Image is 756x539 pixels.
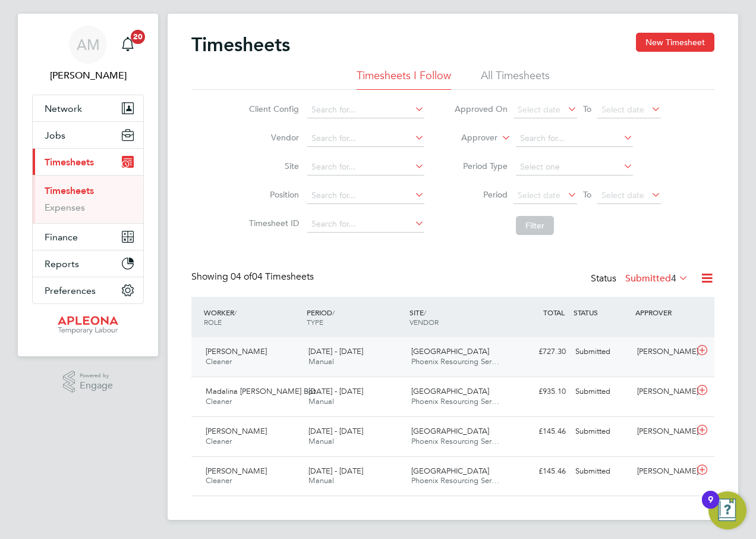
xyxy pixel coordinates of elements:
li: Timesheets I Follow [357,68,451,90]
span: Manual [308,356,334,366]
span: Timesheets [45,156,94,168]
span: Manual [308,475,334,485]
div: £145.46 [509,422,571,441]
a: Powered byEngage [63,371,114,393]
span: / [332,308,335,317]
a: 20 [116,26,140,64]
label: Timesheet ID [245,218,299,228]
button: Open Resource Center, 9 new notifications [708,491,746,529]
span: 4 [671,272,676,284]
span: Jobs [45,130,65,141]
a: AM[PERSON_NAME] [32,26,144,83]
span: 04 of [231,271,252,283]
span: Phoenix Resourcing Ser… [411,356,499,366]
span: Select date [518,190,560,200]
span: Preferences [45,285,96,296]
span: [PERSON_NAME] [206,426,267,436]
a: Expenses [45,202,85,213]
div: Submitted [571,462,632,481]
span: Cleaner [206,436,232,446]
div: WORKER [201,302,304,333]
a: Timesheets [45,185,94,196]
div: STATUS [571,302,632,323]
input: Search for... [307,130,424,147]
span: Manual [308,436,334,446]
label: Approver [444,132,497,144]
span: Select date [518,104,560,115]
a: Go to home page [32,316,144,335]
span: Cleaner [206,396,232,406]
label: Approved On [454,104,508,114]
div: Timesheets [33,175,143,223]
span: Adrian Mic [32,68,144,83]
span: ROLE [204,317,222,327]
span: [DATE] - [DATE] [308,426,363,436]
button: Finance [33,224,143,250]
span: [GEOGRAPHIC_DATA] [411,346,489,356]
span: VENDOR [409,317,439,327]
span: Network [45,103,82,114]
span: [PERSON_NAME] [206,466,267,476]
div: [PERSON_NAME] [632,342,694,362]
span: [DATE] - [DATE] [308,466,363,476]
span: Finance [45,231,78,243]
input: Search for... [516,130,633,147]
div: Submitted [571,422,632,441]
h2: Timesheets [191,33,290,57]
span: Phoenix Resourcing Ser… [411,396,499,406]
nav: Main navigation [18,14,158,356]
div: [PERSON_NAME] [632,422,694,441]
button: Jobs [33,122,143,148]
label: Client Config [245,104,299,114]
input: Search for... [307,187,424,204]
input: Search for... [307,102,424,118]
button: Filter [516,216,554,235]
span: / [424,308,426,317]
span: Manual [308,396,334,406]
label: Period Type [454,161,508,171]
span: Select date [601,190,644,200]
li: All Timesheets [481,68,550,90]
button: Timesheets [33,149,143,175]
span: 04 Timesheets [231,271,314,283]
label: Vendor [245,132,299,143]
span: [GEOGRAPHIC_DATA] [411,426,489,436]
input: Search for... [307,216,424,233]
button: New Timesheet [636,33,714,52]
span: Phoenix Resourcing Ser… [411,436,499,446]
span: Phoenix Resourcing Ser… [411,475,499,485]
div: APPROVER [632,302,694,323]
div: PERIOD [304,302,407,333]
div: [PERSON_NAME] [632,462,694,481]
span: / [234,308,237,317]
label: Position [245,189,299,200]
label: Submitted [625,272,688,284]
span: Engage [80,381,113,391]
button: Reports [33,250,143,277]
span: Reports [45,258,79,269]
span: [GEOGRAPHIC_DATA] [411,386,489,396]
span: TOTAL [543,308,565,317]
img: apleona-logo-retina.png [58,316,118,335]
span: Select date [601,104,644,115]
input: Select one [516,159,633,176]
span: To [579,187,595,202]
span: AM [77,37,100,52]
div: Status [591,271,691,287]
span: TYPE [307,317,323,327]
span: Cleaner [206,475,232,485]
span: To [579,101,595,117]
span: [PERSON_NAME] [206,346,267,356]
div: £935.10 [509,382,571,402]
label: Site [245,161,299,171]
div: £727.30 [509,342,571,362]
div: [PERSON_NAME] [632,382,694,402]
div: £145.46 [509,462,571,481]
span: [DATE] - [DATE] [308,346,363,356]
div: 9 [708,500,713,515]
span: 20 [131,30,145,44]
span: Madalina [PERSON_NAME] Bot… [206,386,323,396]
input: Search for... [307,159,424,176]
button: Network [33,95,143,121]
div: Submitted [571,382,632,402]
